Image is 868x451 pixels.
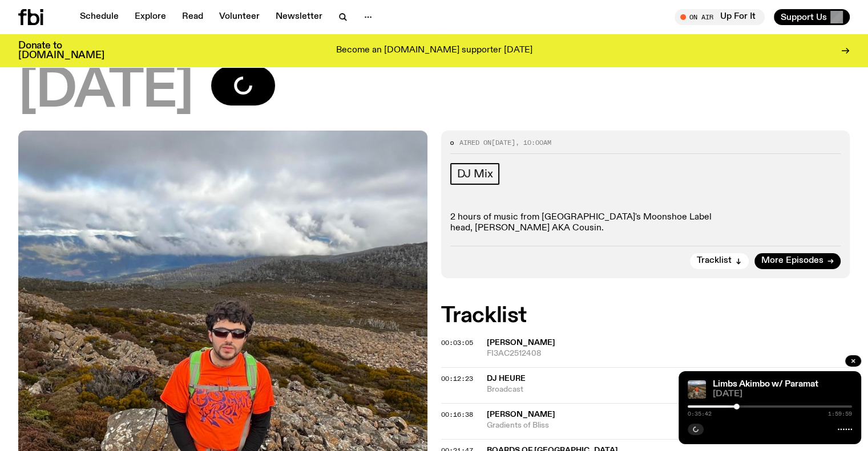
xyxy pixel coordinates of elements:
span: Tracklist [697,257,732,265]
p: Become an [DOMAIN_NAME] supporter [DATE] [336,46,532,56]
span: More Episodes [761,257,823,265]
span: Dj Heure [487,375,526,383]
a: DJ Mix [450,163,500,185]
span: Broadcast [487,384,750,395]
span: FI3AC2512408 [487,348,850,359]
a: Schedule [73,9,126,25]
button: Tracklist [690,253,749,269]
a: More Episodes [754,253,841,269]
a: Newsletter [269,9,329,25]
span: 00:12:23 [441,374,473,383]
a: Read [175,9,210,25]
span: Gradients of Bliss [487,420,850,431]
span: Support Us [781,12,827,22]
button: 00:12:23 [441,376,473,382]
span: [PERSON_NAME] [487,411,555,419]
span: , 10:00am [515,138,551,147]
span: Aired on [459,138,491,147]
a: Volunteer [212,9,267,25]
a: Limbs Akimbo w/ Paramat [713,380,818,389]
span: [DATE] [491,138,515,147]
button: 00:03:05 [441,340,473,346]
a: Explore [128,9,173,25]
button: Support Us [774,9,850,25]
span: [PERSON_NAME] [487,339,555,347]
span: 0:35:42 [688,411,712,417]
span: 00:16:38 [441,410,473,419]
button: On AirUp For It [675,9,765,25]
span: 1:59:59 [828,411,852,417]
p: 2 hours of music from [GEOGRAPHIC_DATA]'s Moonshoe Label head, [PERSON_NAME] AKA Cousin. [450,212,841,234]
span: 00:03:05 [441,338,473,347]
h3: Donate to [DOMAIN_NAME] [18,41,104,60]
span: [DATE] [713,390,852,399]
span: DJ Mix [457,168,493,180]
button: 00:16:38 [441,412,473,418]
span: [DATE] [18,66,193,117]
h2: Tracklist [441,306,850,326]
